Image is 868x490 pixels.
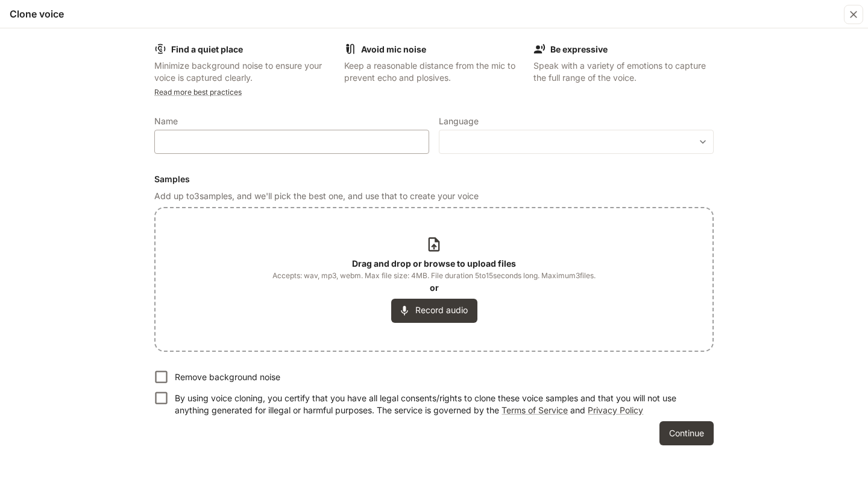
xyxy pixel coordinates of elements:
button: Continue [659,421,714,445]
a: Read more best practices [154,87,242,97]
b: Drag and drop or browse to upload files [352,258,516,269]
h5: Clone voice [10,7,64,21]
p: Language [439,117,479,126]
a: Privacy Policy [588,405,643,415]
p: Speak with a variety of emotions to capture the full range of the voice. [533,60,714,84]
p: Name [154,117,178,126]
button: Record audio [391,299,477,323]
p: Keep a reasonable distance from the mic to prevent echo and plosives. [344,60,524,84]
b: or [430,282,439,293]
b: Find a quiet place [171,44,243,54]
p: Minimize background noise to ensure your voice is captured clearly. [154,60,335,84]
p: Remove background noise [175,371,280,383]
span: Accepts: wav, mp3, webm. Max file size: 4MB. File duration 5 to 15 seconds long. Maximum 3 files. [272,270,596,282]
a: Terms of Service [502,405,568,415]
p: Add up to 3 samples, and we'll pick the best one, and use that to create your voice [154,190,714,202]
h6: Samples [154,173,714,185]
b: Be expressive [550,44,608,54]
div: ​ [439,136,713,148]
b: Avoid mic noise [361,44,426,54]
p: By using voice cloning, you certify that you have all legal consents/rights to clone these voice ... [175,392,704,416]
